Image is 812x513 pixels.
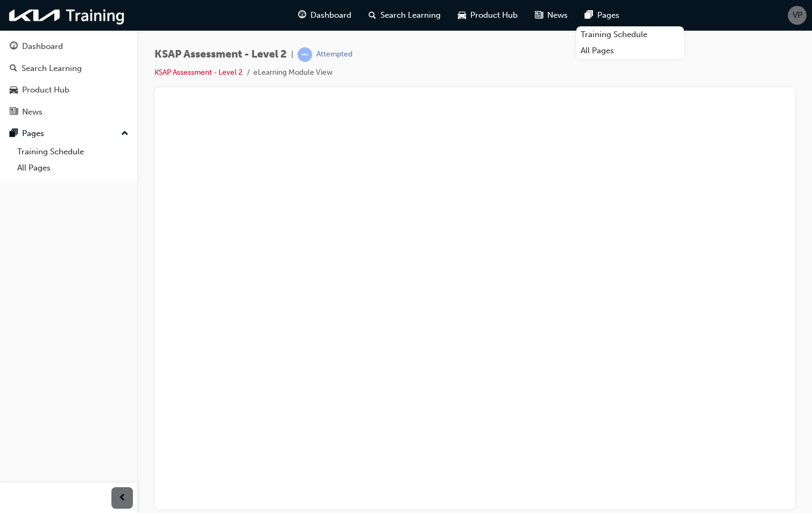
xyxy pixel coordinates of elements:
a: News [4,102,133,122]
div: Attempted [316,49,352,60]
span: car-icon [10,85,18,95]
a: Training Schedule [13,144,133,160]
a: pages-iconPages [576,4,628,26]
a: Dashboard [4,37,133,56]
button: Pages [4,124,133,144]
a: All Pages [576,42,684,59]
a: car-iconProduct Hub [449,4,526,26]
div: Dashboard [22,40,63,53]
button: DashboardSearch LearningProduct HubNews [4,34,133,124]
span: pages-icon [585,9,593,22]
span: search-icon [10,64,17,74]
div: Search Learning [22,62,82,75]
div: News [22,106,43,118]
span: Pages [597,9,619,22]
span: learningRecordVerb_ATTEMPT-icon [298,47,312,62]
span: pages-icon [10,129,18,139]
img: kia-training [5,4,129,26]
span: VP [793,9,802,22]
a: Search Learning [4,59,133,79]
a: KSAP Assessment - Level 2 [154,68,243,77]
span: Product Hub [470,9,518,22]
div: Pages [22,127,44,140]
span: guage-icon [10,42,18,52]
a: Product Hub [4,80,133,100]
button: VP [788,6,807,25]
span: | [291,48,293,61]
span: news-icon [10,108,18,117]
span: guage-icon [298,9,306,22]
span: Search Learning [380,9,441,22]
span: up-icon [121,127,129,141]
span: news-icon [535,9,543,22]
a: Training Schedule [576,26,684,43]
a: news-iconNews [526,4,576,26]
div: Product Hub [22,84,69,96]
span: News [547,9,568,22]
li: eLearning Module View [253,67,333,79]
span: search-icon [369,9,376,22]
a: All Pages [13,160,133,176]
a: search-iconSearch Learning [360,4,449,26]
span: KSAP Assessment - Level 2 [154,48,287,61]
a: guage-iconDashboard [290,4,360,26]
span: car-icon [458,9,466,22]
span: Dashboard [310,9,351,22]
span: prev-icon [118,491,126,505]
